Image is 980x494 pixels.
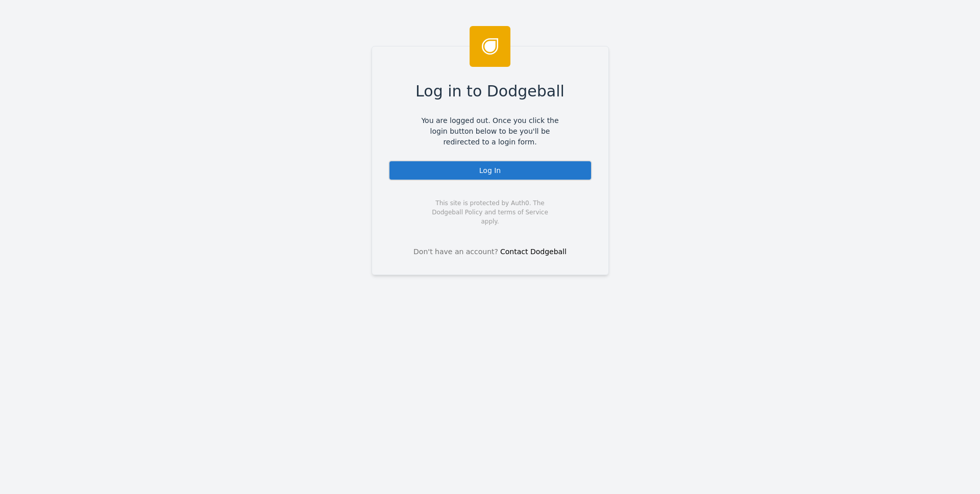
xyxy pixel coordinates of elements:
[415,80,565,103] span: Log in to Dodgeball
[423,199,557,226] span: This site is protected by Auth0. The Dodgeball Policy and terms of Service apply.
[413,246,498,257] span: Don't have an account?
[414,115,567,147] span: You are logged out. Once you click the login button below to be you'll be redirected to a login f...
[500,248,567,256] a: Contact Dodgeball
[388,160,592,181] div: Log In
